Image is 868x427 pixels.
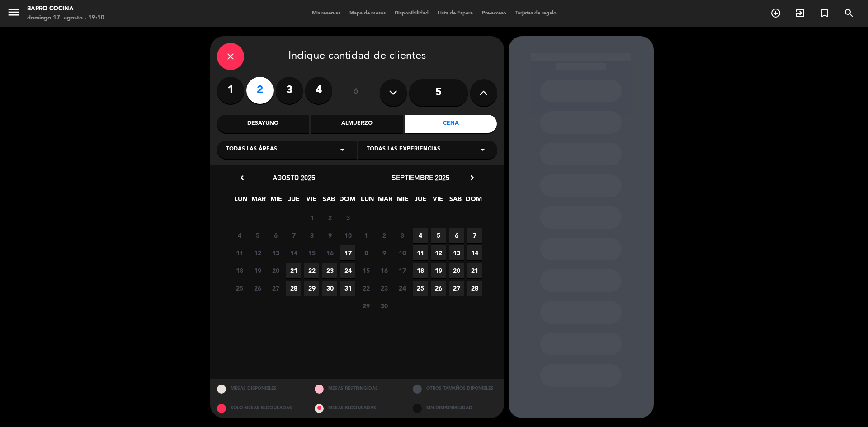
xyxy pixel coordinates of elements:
span: JUE [413,194,428,209]
button: menu [7,5,20,22]
span: 21 [467,263,482,278]
i: search [844,8,854,19]
span: Todas las experiencias [367,145,440,154]
span: septiembre 2025 [392,173,449,182]
span: 21 [286,263,301,278]
span: DOM [466,194,481,209]
span: VIE [304,194,319,209]
span: 16 [377,263,392,278]
span: 30 [377,298,392,313]
span: 22 [359,281,373,296]
span: Mis reservas [307,11,345,16]
span: MAR [377,194,392,209]
span: 14 [286,245,301,260]
span: 13 [449,245,464,260]
span: 1 [359,228,373,243]
span: VIE [430,194,445,209]
span: 12 [431,245,446,260]
i: exit_to_app [795,8,806,19]
i: add_circle_outline [770,8,781,19]
i: turned_in_not [819,8,830,19]
div: SOLO MESAS BLOQUEADAS [210,399,308,418]
span: MAR [251,194,266,209]
span: 27 [449,281,464,296]
span: 24 [340,263,355,278]
span: 13 [268,245,283,260]
div: MESAS DISPONIBLES [210,379,308,399]
i: arrow_drop_down [337,144,348,155]
div: Almuerzo [311,115,403,133]
span: MIE [395,194,410,209]
span: 26 [250,281,265,296]
i: chevron_right [467,173,477,183]
span: 3 [395,228,410,243]
span: SAB [448,194,463,209]
i: menu [7,5,20,19]
span: 2 [377,228,392,243]
span: 10 [395,245,410,260]
span: 1 [304,210,319,225]
span: 31 [340,281,355,296]
span: LUN [233,194,248,209]
span: Disponibilidad [390,11,433,16]
span: 24 [395,281,410,296]
div: SIN DISPONIBILIDAD [406,399,504,418]
span: 5 [431,228,446,243]
span: 6 [268,228,283,243]
span: 27 [268,281,283,296]
span: 19 [250,263,265,278]
i: arrow_drop_down [477,144,488,155]
span: agosto 2025 [273,173,315,182]
span: 9 [377,245,392,260]
span: 5 [250,228,265,243]
span: 29 [359,298,373,313]
span: 28 [286,281,301,296]
span: 11 [413,245,428,260]
label: 3 [276,77,303,104]
div: Barro Cocina [27,5,104,14]
span: Lista de Espera [433,11,477,16]
span: 15 [304,245,319,260]
span: 18 [413,263,428,278]
div: ó [341,77,371,108]
span: 20 [268,263,283,278]
span: 4 [232,228,247,243]
span: 23 [377,281,392,296]
span: SAB [321,194,336,209]
span: 11 [232,245,247,260]
span: 25 [413,281,428,296]
span: JUE [286,194,301,209]
span: 30 [322,281,337,296]
span: LUN [360,194,375,209]
span: 17 [395,263,410,278]
div: Desayuno [217,115,309,133]
span: MIE [269,194,283,209]
span: Tarjetas de regalo [511,11,561,16]
span: 26 [431,281,446,296]
label: 2 [246,77,274,104]
span: 2 [322,210,337,225]
div: MESAS BLOQUEADAS [308,399,406,418]
span: 22 [304,263,319,278]
span: DOM [339,194,354,209]
span: 17 [340,245,355,260]
span: Pre-acceso [477,11,511,16]
span: 8 [304,228,319,243]
span: 20 [449,263,464,278]
span: 7 [467,228,482,243]
div: Cena [405,115,497,133]
span: 3 [340,210,355,225]
span: Todas las áreas [226,145,277,154]
span: 14 [467,245,482,260]
span: 29 [304,281,319,296]
div: MESAS RESTRINGIDAS [308,379,406,399]
span: 28 [467,281,482,296]
span: 10 [340,228,355,243]
span: 19 [431,263,446,278]
span: 18 [232,263,247,278]
span: 8 [359,245,373,260]
span: 7 [286,228,301,243]
span: 23 [322,263,337,278]
i: chevron_left [237,173,247,183]
div: OTROS TAMAÑOS DIPONIBLES [406,379,504,399]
